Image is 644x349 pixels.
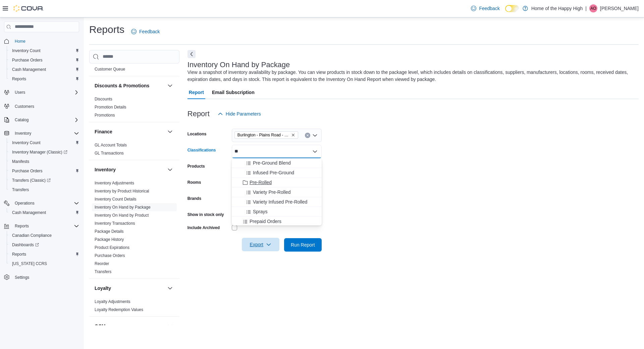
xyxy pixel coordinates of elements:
h3: Inventory On Hand by Package [187,61,290,69]
a: GL Transactions [95,151,124,156]
button: Clear input [305,133,310,138]
h3: Finance [95,128,112,135]
button: Inventory Count [7,138,82,147]
button: Finance [95,128,165,135]
span: Sprays [253,208,268,215]
a: Package History [95,237,124,242]
a: Transfers [9,186,32,194]
span: Inventory Transactions [95,221,135,226]
span: Cash Management [9,66,79,74]
span: Operations [15,201,35,206]
button: Reports [7,74,82,84]
span: Home [15,39,25,44]
a: Inventory On Hand by Package [95,205,151,210]
button: Cash Management [7,65,82,74]
a: Loyalty Redemption Values [95,307,143,312]
a: Feedback [468,2,502,15]
span: Run Report [291,242,315,248]
label: Rooms [187,180,201,185]
span: Reorder [95,261,109,266]
h3: Loyalty [95,285,111,292]
button: Discounts & Promotions [166,82,174,90]
span: Burlington - Plains Road - Friendly Stranger [237,132,290,138]
span: Transfers (Classic) [12,178,51,183]
a: Inventory Count Details [95,197,137,202]
button: Catalog [1,115,82,125]
a: Customers [12,102,37,111]
a: Transfers (Classic) [9,176,53,184]
label: Brands [187,196,201,201]
button: OCM [166,322,174,330]
div: View a snapshot of inventory availability by package. You can view products in stock down to the ... [187,69,635,83]
div: Loyalty [89,298,179,316]
input: Dark Mode [505,5,519,12]
button: Loyalty [166,284,174,292]
span: Catalog [15,117,29,123]
span: Users [15,90,25,95]
a: Promotion Details [95,105,126,110]
button: Users [1,88,82,97]
button: Reports [12,222,32,230]
img: Cova [13,5,44,12]
span: Home [12,37,79,45]
button: Operations [12,199,37,207]
a: Purchase Orders [9,167,45,175]
button: Settings [1,272,82,282]
label: Classifications [187,147,216,153]
a: Inventory Manager (Classic) [7,147,82,157]
span: Purchase Orders [9,167,79,175]
span: Discounts [95,96,112,102]
button: Operations [1,199,82,208]
p: Home of the Happy High [531,4,583,12]
button: Canadian Compliance [7,231,82,240]
a: Feedback [128,25,162,38]
button: Inventory [166,166,174,174]
span: Manifests [9,158,79,166]
span: Catalog [12,116,79,124]
label: Show in stock only [187,212,224,217]
span: Operations [12,199,79,207]
span: Inventory Count Details [95,197,137,202]
span: Transfers (Classic) [9,176,79,184]
a: Product Expirations [95,245,129,250]
p: | [585,4,587,12]
span: Dashboards [12,242,39,248]
div: Choose from the following options [232,158,322,236]
button: Home [1,36,82,46]
a: Reports [9,75,29,83]
span: Reports [9,250,79,258]
div: Finance [89,141,179,160]
button: Variety Pre-Rolled [232,187,322,197]
span: Inventory Count [12,48,41,53]
a: Package Details [95,229,124,234]
span: Transfers [12,187,29,192]
span: Variety Infused Pre-Rolled [253,199,307,205]
a: Purchase Orders [95,253,125,258]
a: Manifests [9,158,32,166]
span: Burlington - Plains Road - Friendly Stranger [234,131,298,139]
a: Inventory Transactions [95,221,135,226]
span: Package Details [95,229,124,234]
span: Pre-Ground Blend [253,160,291,166]
span: AO [590,4,596,12]
span: Prepaid Orders [250,218,281,225]
span: Purchase Orders [12,168,43,174]
span: [US_STATE] CCRS [12,261,47,266]
span: Feedback [479,5,499,12]
span: Purchase Orders [9,56,79,64]
a: [US_STATE] CCRS [9,260,50,268]
span: Reports [12,222,79,230]
button: Close list of options [312,149,318,154]
button: Pre-Ground Blend [232,158,322,168]
a: Inventory Adjustments [95,181,134,185]
a: GL Account Totals [95,143,127,147]
span: Manifests [12,159,29,164]
a: Canadian Compliance [9,231,54,239]
button: Run Report [284,238,322,252]
span: Inventory Manager (Classic) [12,149,67,155]
div: Inventory [89,179,179,278]
a: Transfers [95,269,111,274]
span: Cash Management [12,210,46,215]
span: Washington CCRS [9,260,79,268]
label: Products [187,164,205,169]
